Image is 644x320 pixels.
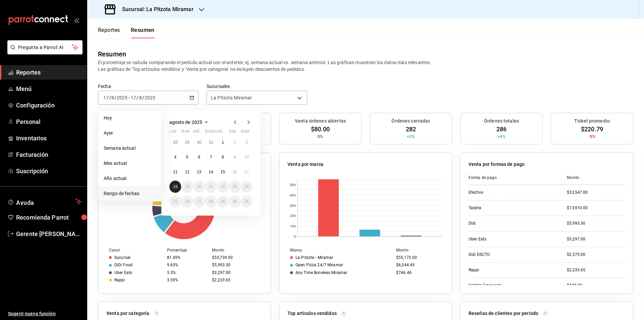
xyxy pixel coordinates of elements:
input: -- [111,95,114,100]
button: 30 de agosto de 2025 [229,195,240,208]
button: 10 de agosto de 2025 [241,151,253,163]
abbr: 28 de julio de 2025 [173,140,177,145]
div: Tarjeta [469,205,536,211]
div: DiDi Food [114,263,132,267]
abbr: 30 de agosto de 2025 [232,199,237,204]
span: Sugerir nueva función [8,310,82,317]
abbr: 6 de agosto de 2025 [198,155,200,159]
abbr: 25 de agosto de 2025 [173,199,177,204]
span: Facturación [16,150,82,159]
input: -- [130,95,137,100]
div: Open Pizza 24/7 Miramar [296,263,343,267]
div: Uber Eats [469,236,536,242]
button: 21 de agosto de 2025 [205,181,217,193]
abbr: 7 de agosto de 2025 [210,155,212,159]
th: Marca [279,246,393,254]
div: 3.59% [167,278,207,282]
abbr: 22 de agosto de 2025 [221,184,225,189]
abbr: 14 de agosto de 2025 [209,170,213,174]
text: 20K [290,214,296,218]
th: Monto [209,246,271,254]
button: Reportes [98,27,120,38]
abbr: 27 de agosto de 2025 [197,199,201,204]
abbr: 31 de agosto de 2025 [245,199,249,204]
abbr: 4 de agosto de 2025 [174,155,176,159]
button: 18 de agosto de 2025 [169,181,181,193]
span: -5% [589,134,595,140]
div: 5.3% [167,270,207,275]
text: 30K [290,204,296,208]
span: Hoy [104,115,156,122]
button: 26 de agosto de 2025 [181,195,193,208]
input: ---- [144,95,156,100]
abbr: 15 de agosto de 2025 [221,170,225,174]
h3: Sucursal: La Pitzota Miramar [117,5,194,13]
button: agosto de 2025 [169,118,210,126]
span: +4% [497,134,505,140]
abbr: sábado [229,129,236,136]
span: Gerente [PERSON_NAME] [16,229,82,238]
abbr: 11 de agosto de 2025 [173,170,177,174]
span: - [128,95,130,100]
abbr: 29 de julio de 2025 [185,140,189,145]
span: Configuración [16,101,82,110]
button: 28 de agosto de 2025 [205,195,217,208]
span: / [137,95,139,100]
button: Resumen [131,27,155,38]
abbr: 26 de agosto de 2025 [185,199,189,204]
div: Rappi [469,267,536,273]
span: Rango de fechas [104,190,156,197]
span: +3% [407,134,415,140]
span: Inventarios [16,134,82,143]
div: $6,344.49 [396,263,441,267]
button: 25 de agosto de 2025 [169,195,181,208]
button: 14 de agosto de 2025 [205,166,217,178]
abbr: 17 de agosto de 2025 [245,170,249,174]
abbr: 10 de agosto de 2025 [245,155,249,159]
span: agosto de 2025 [169,120,202,125]
button: 29 de agosto de 2025 [217,195,229,208]
input: -- [139,95,142,100]
abbr: 31 de julio de 2025 [209,140,213,145]
button: 12 de agosto de 2025 [181,166,193,178]
div: Rappi [114,278,125,282]
button: 29 de julio de 2025 [181,136,193,148]
span: Pregunta a Parrot AI [18,44,72,51]
div: $2,233.65 [212,278,260,282]
th: Monto [561,171,625,185]
button: 31 de julio de 2025 [205,136,217,148]
div: $50,739.00 [212,255,260,260]
div: 81.49% [167,255,207,260]
abbr: 20 de agosto de 2025 [197,184,201,189]
button: 15 de agosto de 2025 [217,166,229,178]
abbr: 28 de agosto de 2025 [209,199,213,204]
div: $13,910.00 [567,205,625,211]
span: $220.79 [581,125,603,134]
h3: Órdenes totales [484,118,519,125]
div: Didi [469,221,536,226]
span: Ayuda [16,197,73,205]
abbr: 2 de agosto de 2025 [233,140,236,145]
div: $33,547.00 [567,190,625,195]
abbr: 1 de agosto de 2025 [222,140,224,145]
h3: Órdenes cerradas [391,118,430,125]
button: 5 de agosto de 2025 [181,151,193,163]
div: $5,993.30 [567,221,625,226]
div: $746.46 [396,270,441,275]
span: Recomienda Parrot [16,213,82,222]
span: 286 [496,125,506,134]
p: Venta por formas de pago [469,161,525,168]
button: Pregunta a Parrot AI [7,40,83,54]
p: Reseñas de clientes por periodo [469,310,538,317]
span: Personal [16,117,82,126]
abbr: 23 de agosto de 2025 [232,184,237,189]
abbr: 21 de agosto de 2025 [209,184,213,189]
button: 23 de agosto de 2025 [229,181,240,193]
th: Monto [393,246,452,254]
div: $3,297.00 [567,236,625,242]
abbr: 16 de agosto de 2025 [232,170,237,174]
text: 50K [290,183,296,187]
div: $5,993.30 [212,263,260,267]
div: Sucursal [114,255,130,260]
button: 6 de agosto de 2025 [193,151,205,163]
